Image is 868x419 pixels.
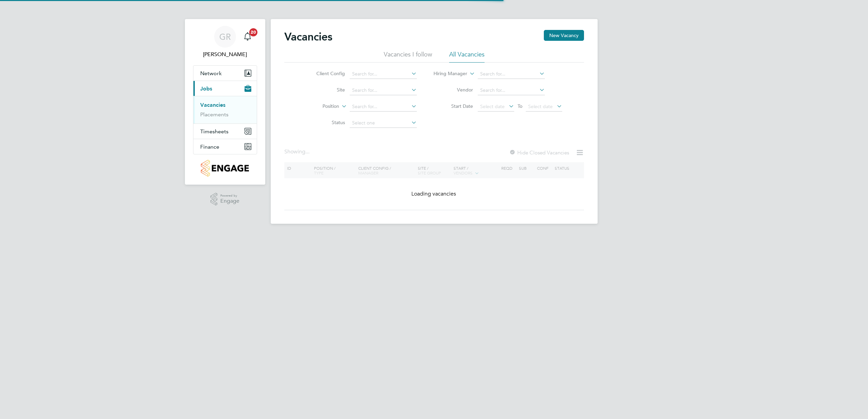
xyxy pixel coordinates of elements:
[193,124,257,139] button: Timesheets
[200,144,219,150] span: Finance
[428,70,467,77] label: Hiring Manager
[193,50,257,58] span: Grace Rowley
[210,193,239,206] a: Powered byEngage
[434,103,473,109] label: Start Date
[200,128,228,135] span: Timesheets
[193,66,257,81] button: Network
[193,96,257,123] div: Jobs
[306,119,345,125] label: Status
[350,118,417,128] input: Select one
[478,86,545,95] input: Search for...
[434,87,473,93] label: Vendor
[449,50,485,63] li: All Vacancies
[305,148,310,155] span: ...
[300,103,339,110] label: Position
[306,70,345,77] label: Client Config
[201,160,249,177] img: countryside-properties-logo-retina.png
[200,111,228,118] a: Placements
[200,70,222,77] span: Network
[480,103,505,110] span: Select date
[528,103,553,110] span: Select date
[193,160,257,177] a: Go to home page
[241,26,254,48] a: 20
[284,30,332,44] h2: Vacancies
[193,26,257,58] a: GR[PERSON_NAME]
[516,102,524,111] span: To
[350,102,417,112] input: Search for...
[384,50,432,63] li: Vacancies I follow
[350,86,417,95] input: Search for...
[220,193,239,199] span: Powered by
[249,28,257,36] span: 20
[219,32,231,41] span: GR
[350,69,417,79] input: Search for...
[544,30,584,41] button: New Vacancy
[306,87,345,93] label: Site
[200,85,212,92] span: Jobs
[193,81,257,96] button: Jobs
[284,148,311,155] div: Showing
[185,19,265,185] nav: Main navigation
[193,139,257,154] button: Finance
[478,69,545,79] input: Search for...
[509,149,569,156] label: Hide Closed Vacancies
[200,102,225,108] a: Vacancies
[220,198,239,204] span: Engage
